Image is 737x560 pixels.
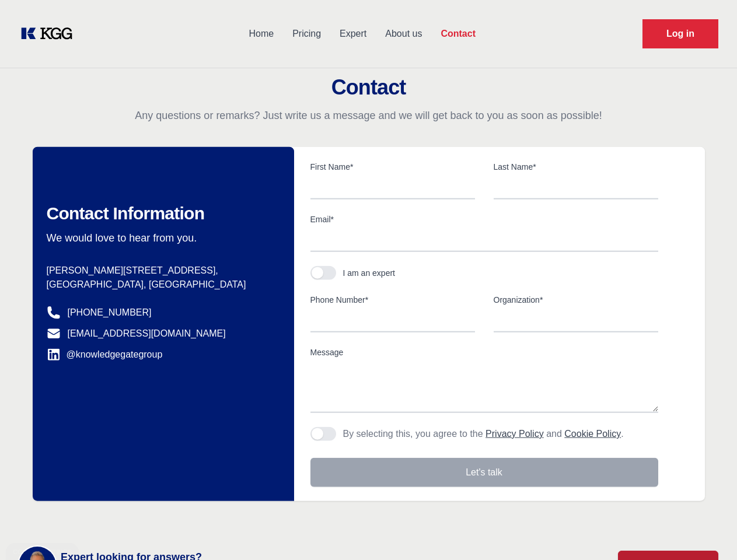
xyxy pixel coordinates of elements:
a: Privacy Policy [485,429,544,439]
a: Expert [330,19,376,49]
div: I am an expert [343,267,396,279]
h2: Contact Information [47,203,275,224]
p: [PERSON_NAME][STREET_ADDRESS], [47,264,275,278]
a: Request Demo [642,19,718,48]
a: [PHONE_NUMBER] [68,306,152,320]
p: We would love to hear from you. [47,231,275,245]
div: Cookie settings [13,549,72,555]
a: About us [376,19,431,49]
label: Phone Number* [310,294,475,306]
label: Email* [310,213,658,225]
a: Pricing [283,19,330,49]
p: By selecting this, you agree to the and . [343,427,624,441]
a: [EMAIL_ADDRESS][DOMAIN_NAME] [68,327,226,341]
button: Let's talk [310,458,658,487]
label: Message [310,346,658,358]
p: Any questions or remarks? Just write us a message and we will get back to you as soon as possible! [14,108,723,123]
a: KOL Knowledge Platform: Talk to Key External Experts (KEE) [19,24,82,43]
label: Organization* [494,294,658,306]
iframe: Chat Widget [679,504,737,560]
h2: Contact [14,76,723,99]
a: @knowledgegategroup [47,348,163,362]
label: Last Name* [494,161,658,173]
a: Cookie Policy [564,429,621,439]
p: [GEOGRAPHIC_DATA], [GEOGRAPHIC_DATA] [47,278,275,292]
a: Contact [431,19,485,49]
label: First Name* [310,161,475,173]
a: Home [239,19,283,49]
